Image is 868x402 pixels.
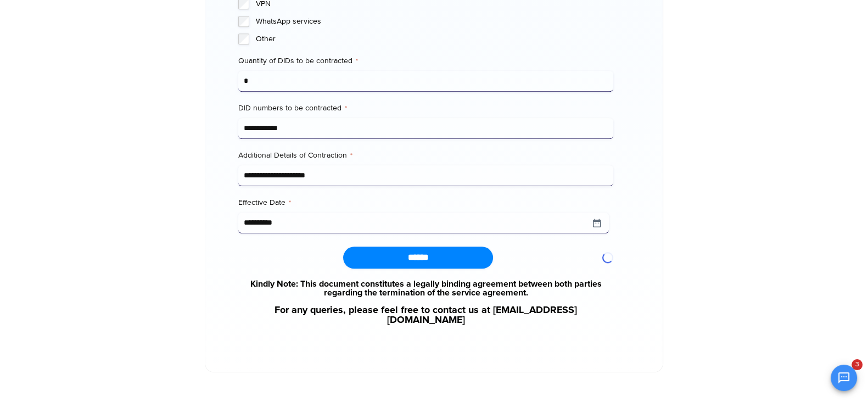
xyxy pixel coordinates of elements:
[238,150,613,161] label: Additional Details of Contraction
[238,305,613,325] a: For any queries, please feel free to contact us at [EMAIL_ADDRESS][DOMAIN_NAME]
[831,365,857,391] button: Open chat
[238,280,613,297] a: Kindly Note: This document constitutes a legally binding agreement between both parties regarding...
[852,359,863,370] span: 3
[256,16,613,27] label: WhatsApp services
[238,197,613,208] label: Effective Date
[256,33,613,44] label: Other
[238,103,613,114] label: DID numbers to be contracted
[238,55,613,66] label: Quantity of DIDs to be contracted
